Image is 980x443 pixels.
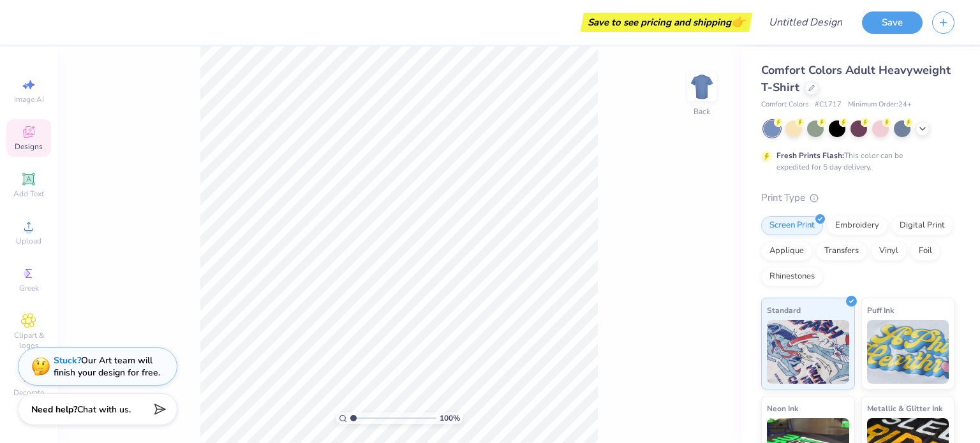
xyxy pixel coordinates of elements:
[848,99,912,110] span: Minimum Order: 24 +
[867,402,942,415] span: Metallic & Glitter Ink
[694,106,710,117] div: Back
[6,330,51,351] span: Clipart & logos
[761,62,951,95] span: Comfort Colors Adult Heavyweight T-Shirt
[761,242,812,261] div: Applique
[761,267,823,286] div: Rhinestones
[867,320,949,384] img: Puff Ink
[767,303,801,317] span: Standard
[767,402,798,415] span: Neon Ink
[31,403,77,416] strong: Need help?
[827,216,887,235] div: Embroidery
[440,412,460,424] span: 100 %
[867,303,894,317] span: Puff Ink
[862,11,923,34] button: Save
[891,216,953,235] div: Digital Print
[815,99,842,110] span: # C1717
[15,142,43,152] span: Designs
[16,236,41,246] span: Upload
[871,242,907,261] div: Vinyl
[776,150,844,161] strong: Fresh Prints Flash:
[13,189,44,199] span: Add Text
[767,320,849,384] img: Standard
[13,388,44,398] span: Decorate
[14,94,44,105] span: Image AI
[689,74,715,99] img: Back
[761,191,954,205] div: Print Type
[759,10,852,35] input: Untitled Design
[731,14,745,29] span: 👉
[816,242,867,261] div: Transfers
[761,99,808,110] span: Comfort Colors
[54,354,81,367] strong: Stuck?
[19,283,39,293] span: Greek
[761,216,823,235] div: Screen Print
[910,242,940,261] div: Foil
[54,354,160,379] div: Our Art team will finish your design for free.
[584,13,749,32] div: Save to see pricing and shipping
[77,403,131,416] span: Chat with us.
[776,150,933,173] div: This color can be expedited for 5 day delivery.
